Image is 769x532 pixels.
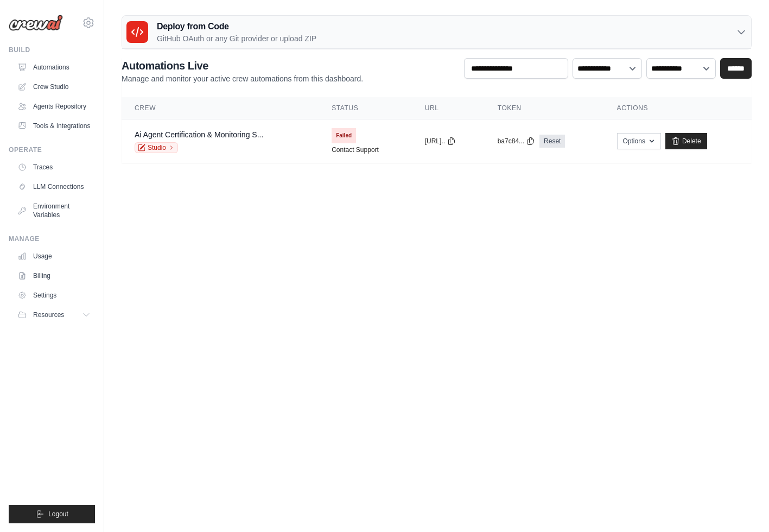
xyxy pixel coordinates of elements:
[122,73,363,84] p: Manage and monitor your active crew automations from this dashboard.
[617,133,661,149] button: Options
[13,287,95,304] a: Settings
[539,135,565,148] a: Reset
[319,97,411,119] th: Status
[332,145,379,154] a: Contact Support
[9,145,95,154] div: Operate
[157,33,316,44] p: GitHub OAuth or any Git provider or upload ZIP
[485,97,604,119] th: Token
[33,311,64,319] span: Resources
[48,510,68,518] span: Logout
[135,142,178,153] a: Studio
[13,267,95,284] a: Billing
[604,97,752,119] th: Actions
[9,15,63,31] img: Logo
[135,130,263,139] a: Ai Agent Certification & Monitoring S...
[13,159,95,176] a: Traces
[122,58,363,73] h2: Automations Live
[157,20,316,33] h3: Deploy from Code
[9,235,95,243] div: Manage
[13,306,95,324] button: Resources
[13,248,95,265] a: Usage
[13,117,95,135] a: Tools & Integrations
[9,46,95,54] div: Build
[13,178,95,195] a: LLM Connections
[13,59,95,76] a: Automations
[9,505,95,523] button: Logout
[13,78,95,96] a: Crew Studio
[122,97,319,119] th: Crew
[13,198,95,224] a: Environment Variables
[13,98,95,115] a: Agents Repository
[498,137,535,145] button: ba7c84...
[665,133,707,149] a: Delete
[332,128,356,143] span: Failed
[412,97,485,119] th: URL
